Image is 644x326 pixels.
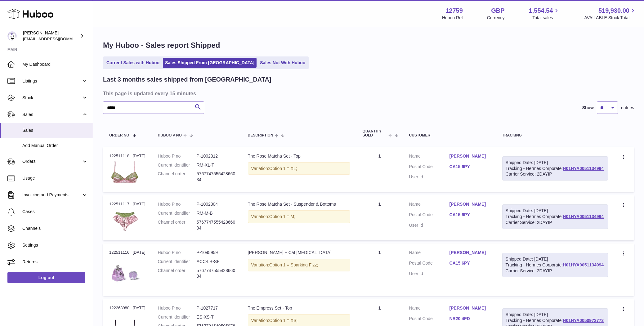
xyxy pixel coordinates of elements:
dt: Current identifier [158,210,197,216]
dd: P-1045959 [197,250,235,256]
div: The Rose Matcha Set - Suspender & Bottoms [248,201,350,207]
dd: P-1027717 [197,305,235,311]
img: sofiapanwar@unndr.com [7,31,17,41]
a: CA15 6PY [449,164,490,170]
span: Option 1 = XL; [269,166,297,171]
span: AVAILABLE Stock Total [584,15,637,21]
span: entries [621,105,634,111]
a: NR20 4FD [449,316,490,322]
a: [PERSON_NAME] [449,201,490,207]
span: Invoicing and Payments [22,192,82,198]
div: Tracking - Hermes Corporate: [502,204,608,229]
span: Settings [22,242,88,248]
span: 519,930.00 [598,7,629,15]
div: Tracking - Hermes Corporate: [502,156,608,181]
div: [PERSON_NAME] + Cat [MEDICAL_DATA] [248,250,350,256]
dt: Channel order [158,219,197,231]
div: Shipped Date: [DATE] [506,256,605,262]
a: Current Sales with Huboo [104,58,162,68]
div: Variation: [248,210,350,223]
span: Stock [22,95,82,101]
a: CA15 6PY [449,212,490,218]
dt: Current identifier [158,162,197,168]
span: 1,554.54 [529,7,553,15]
div: Customer [409,133,490,137]
dt: Postal Code [409,316,449,323]
span: Orders [22,159,82,164]
div: 122268980 | [DATE] [109,305,145,311]
span: Usage [22,175,88,181]
a: Log out [7,272,85,283]
div: Shipped Date: [DATE] [506,160,605,166]
img: 127591725233196.jpg [109,161,140,184]
dt: Huboo P no [158,250,197,256]
a: [PERSON_NAME] [449,250,490,256]
span: Option 1 = XS; [269,318,297,323]
h2: Last 3 months sales shipped from [GEOGRAPHIC_DATA] [103,75,271,84]
dt: Huboo P no [158,153,197,159]
div: Huboo Ref [442,15,463,21]
label: Show [582,105,594,111]
dt: User Id [409,222,449,228]
dd: RM-XL-T [197,162,235,168]
dt: Current identifier [158,259,197,265]
a: 519,930.00 AVAILABLE Stock Total [584,7,637,21]
span: My Dashboard [22,61,88,67]
div: Shipped Date: [DATE] [506,312,605,318]
div: Tracking - Hermes Corporate: [502,253,608,277]
span: [EMAIL_ADDRESS][DOMAIN_NAME] [23,36,91,41]
span: Option 1 = Sparking Fizz; [269,262,318,267]
dt: Huboo P no [158,201,197,207]
td: 1 [356,243,403,296]
div: Currency [487,15,505,21]
dt: Postal Code [409,260,449,268]
a: Sales Not With Huboo [258,58,307,68]
td: 1 [356,147,403,192]
a: [PERSON_NAME] [449,153,490,159]
dd: RM-M-B [197,210,235,216]
dd: P-1002304 [197,201,235,207]
span: Huboo P no [158,133,182,137]
div: Tracking [502,133,608,137]
dt: Channel order [158,268,197,279]
a: H01HYA0050972773 [563,318,604,323]
h1: My Huboo - Sales report Shipped [103,40,634,50]
a: 1,554.54 Total sales [529,7,560,21]
dd: 576774755542866034 [197,268,235,279]
dd: ES-XS-T [197,314,235,320]
h3: This page is updated every 15 minutes [103,90,633,97]
span: Listings [22,78,82,84]
div: Variation: [248,162,350,175]
div: The Rose Matcha Set - Top [248,153,350,159]
div: Variation: [248,259,350,271]
span: Total sales [532,15,560,21]
div: 122511116 | [DATE] [109,250,145,255]
dt: Channel order [158,171,197,183]
dd: 576774755542866034 [197,219,235,231]
span: Order No [109,133,129,137]
span: Sales [22,127,88,133]
div: 122511117 | [DATE] [109,201,145,207]
div: 122511118 | [DATE] [109,153,145,159]
span: Cases [22,209,88,215]
div: Carrier Service: 2DAYIP [506,171,605,177]
span: Quantity Sold [363,129,387,137]
a: H01HYA0051134994 [563,214,604,219]
div: [PERSON_NAME] [23,30,79,42]
dt: Postal Code [409,164,449,171]
dt: Postal Code [409,212,449,219]
a: H01HYA0051134994 [563,262,604,267]
a: CA15 6PY [449,260,490,266]
span: Description [248,133,273,137]
span: Add Manual Order [22,143,88,149]
dt: Name [409,250,449,257]
span: Option 1 = M; [269,214,295,219]
img: 11f7429fa4eebd38acead984da33eb81104f3cf04589fd23c597858cef326fbf_jpeg.webp [109,257,140,288]
strong: 12759 [445,7,463,15]
div: Carrier Service: 2DAYIP [506,220,605,226]
span: Returns [22,259,88,265]
dd: P-1002312 [197,153,235,159]
span: Channels [22,226,88,231]
img: 127591725233254.jpg [109,209,140,232]
td: 1 [356,195,403,240]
